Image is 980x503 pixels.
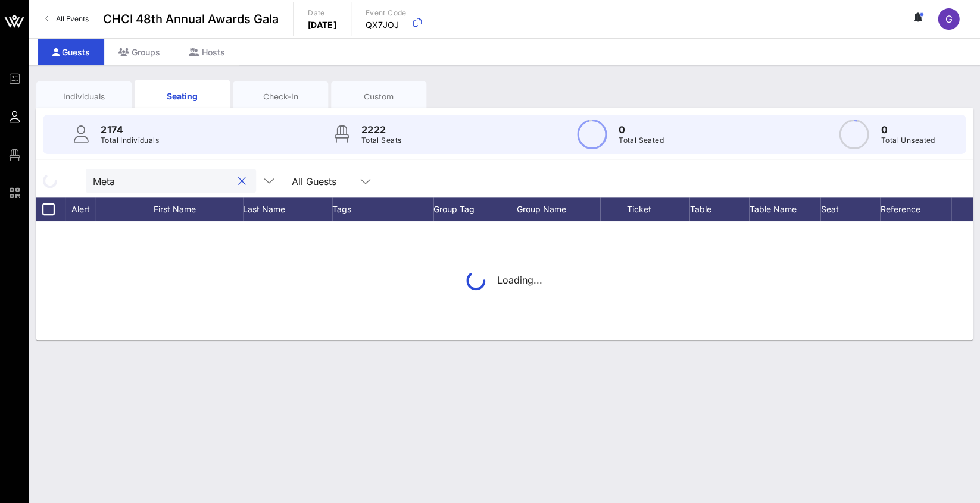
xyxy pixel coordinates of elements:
[143,90,221,102] div: Seating
[243,197,332,221] div: Last Name
[881,134,935,146] p: Total Unseated
[238,175,246,187] button: clear icon
[38,10,96,29] a: All Events
[103,10,279,28] span: CHCI 48th Annual Awards Gala
[880,197,951,221] div: Reference
[366,7,407,19] p: Event Code
[938,8,959,30] div: G
[945,13,952,25] span: G
[154,197,243,221] div: First Name
[65,197,95,221] div: Alert
[881,122,935,137] p: 0
[433,197,517,221] div: Group Tag
[308,19,336,31] p: [DATE]
[104,39,174,65] div: Groups
[56,14,89,23] span: All Events
[174,39,239,65] div: Hosts
[38,39,104,65] div: Guests
[45,90,123,102] div: Individuals
[361,122,401,137] p: 2222
[600,197,689,221] div: Ticket
[292,176,336,187] div: All Guests
[340,90,417,102] div: Custom
[689,197,749,221] div: Table
[332,197,433,221] div: Tags
[749,197,820,221] div: Table Name
[242,90,319,102] div: Check-In
[820,197,880,221] div: Seat
[366,19,407,31] p: QX7JOJ
[308,7,336,19] p: Date
[466,271,542,290] div: Loading...
[619,134,664,146] p: Total Seated
[361,134,401,146] p: Total Seats
[285,169,380,193] div: All Guests
[101,134,159,146] p: Total Individuals
[101,122,159,137] p: 2174
[517,197,600,221] div: Group Name
[619,122,664,137] p: 0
